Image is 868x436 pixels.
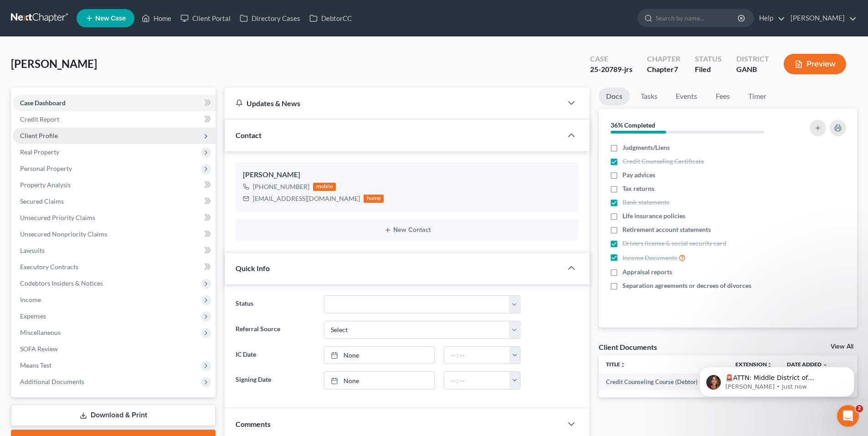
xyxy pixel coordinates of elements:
span: New Case [95,15,126,22]
a: DebtorCC [305,10,356,26]
iframe: Intercom live chat [837,405,859,427]
a: SOFA Review [13,341,216,357]
span: Lawsuits [20,246,45,254]
span: Unsecured Priority Claims [20,214,95,221]
iframe: Intercom notifications message [686,348,868,411]
span: Unsecured Nonpriority Claims [20,230,107,238]
span: Codebtors Insiders & Notices [20,279,103,287]
span: Life insurance policies [622,211,685,221]
span: 7 [674,65,678,73]
span: Personal Property [20,164,72,172]
a: Directory Cases [235,10,305,26]
a: Secured Claims [13,193,216,210]
a: Fees [708,87,737,105]
span: Real Property [20,148,59,156]
a: Tasks [633,87,665,105]
button: Preview [784,54,846,74]
div: [EMAIL_ADDRESS][DOMAIN_NAME] [253,194,360,203]
a: [PERSON_NAME] [786,10,857,26]
label: IC Date [231,346,319,364]
input: -- : -- [444,372,510,389]
div: 25-20789-jrs [590,64,632,75]
span: Judgments/Liens [622,143,670,152]
a: Client Portal [176,10,235,26]
div: home [364,195,384,203]
label: Referral Source [231,321,319,339]
span: SOFA Review [20,345,58,353]
span: Expenses [20,312,46,320]
span: Appraisal reports [622,267,672,277]
a: Unsecured Priority Claims [13,210,216,226]
span: Pay advices [622,170,655,180]
div: Chapter [647,54,680,64]
span: Income Documents [622,253,677,262]
span: Property Analysis [20,181,71,189]
span: Secured Claims [20,197,64,205]
div: [PERSON_NAME] [243,169,571,180]
span: Credit Report [20,115,59,123]
a: Property Analysis [13,177,216,193]
span: Credit Counseling Certificate [622,157,704,166]
span: Contact [236,131,262,139]
span: Client Profile [20,132,58,139]
span: Retirement account statements [622,225,711,234]
a: Events [668,87,704,105]
div: Client Documents [599,342,657,352]
a: None [324,347,434,364]
div: Updates & News [236,98,551,108]
span: Comments [236,420,271,428]
span: Quick Info [236,264,270,272]
span: Additional Documents [20,378,84,385]
div: Filed [695,64,722,75]
span: Bank statements [622,198,669,207]
a: Lawsuits [13,242,216,259]
td: Credit Counseling Course (Debtor) [599,374,728,390]
span: Separation agreements or decrees of divorces [622,281,751,290]
a: Docs [599,87,630,105]
a: Home [137,10,176,26]
span: Executory Contracts [20,263,78,271]
div: District [736,54,769,64]
div: Chapter [647,64,680,75]
span: Case Dashboard [20,99,66,107]
span: Drivers license & social security card [622,239,726,248]
a: Help [755,10,785,26]
input: -- : -- [444,347,510,364]
span: 2 [856,405,863,412]
span: Miscellaneous [20,328,61,336]
a: Credit Report [13,111,216,128]
a: None [324,372,434,389]
label: Status [231,295,319,313]
a: Unsecured Nonpriority Claims [13,226,216,242]
span: [PERSON_NAME] [11,57,97,70]
label: Signing Date [231,371,319,390]
i: unfold_more [620,362,626,368]
a: View All [831,344,853,350]
div: mobile [313,183,336,191]
a: Titleunfold_more [606,361,626,368]
a: Download & Print [11,405,216,426]
span: Tax returns [622,184,654,193]
a: Case Dashboard [13,95,216,111]
input: Search by name... [656,10,739,26]
strong: 36% Completed [611,121,655,129]
div: Case [590,54,632,64]
button: New Contact [243,226,571,234]
span: Means Test [20,361,51,369]
span: Income [20,296,41,303]
div: Status [695,54,722,64]
div: [PHONE_NUMBER] [253,182,309,191]
a: Timer [741,87,774,105]
div: GANB [736,64,769,75]
a: Executory Contracts [13,259,216,275]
